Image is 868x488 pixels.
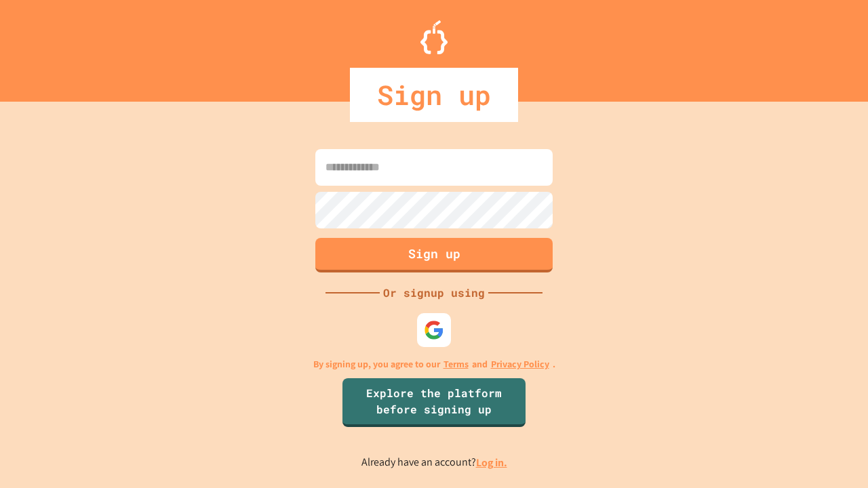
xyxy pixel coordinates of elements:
[491,357,549,371] a: Privacy Policy
[380,285,488,301] div: Or signup using
[443,357,469,371] a: Terms
[313,357,555,371] p: By signing up, you agree to our and .
[424,320,444,340] img: google-icon.svg
[476,455,507,470] a: Log in.
[315,238,553,272] button: Sign up
[361,454,507,471] p: Already have an account?
[342,378,526,427] a: Explore the platform before signing up
[350,68,518,122] div: Sign up
[420,20,448,54] img: Logo.svg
